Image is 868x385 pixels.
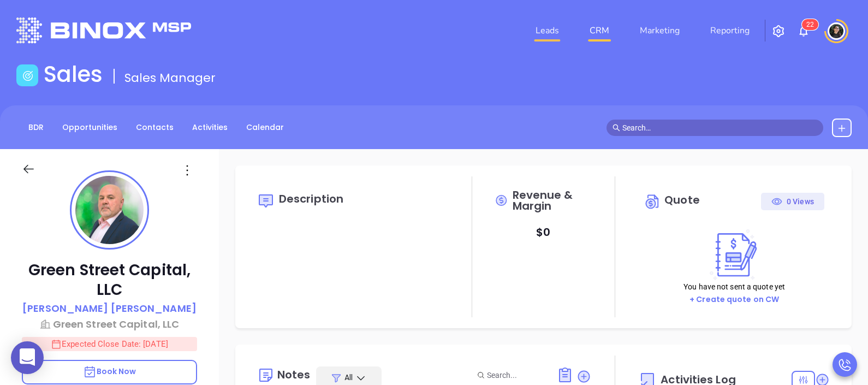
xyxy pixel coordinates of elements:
img: iconNotification [797,25,810,38]
p: [PERSON_NAME] [PERSON_NAME] [22,301,197,316]
span: 2 [806,21,810,28]
sup: 22 [802,19,818,30]
div: Notes [277,369,311,380]
p: You have not sent a quote yet [683,281,785,293]
span: Revenue & Margin [513,189,591,211]
a: Opportunities [56,119,124,137]
span: Description [279,191,343,206]
p: Green Street Capital, LLC [22,260,197,300]
a: [PERSON_NAME] [PERSON_NAME] [22,301,197,317]
h1: Sales [44,61,103,87]
a: Reporting [706,20,754,42]
a: Activities [186,119,234,137]
p: Expected Close Date: [DATE] [22,337,197,351]
a: Green Street Capital, LLC [22,317,197,331]
img: logo [16,17,191,43]
span: 2 [810,21,814,28]
img: profile-user [75,176,144,244]
a: BDR [22,119,50,137]
p: $ 0 [536,222,550,242]
span: search [613,124,620,132]
span: Sales Manager [124,69,216,86]
input: Search… [622,122,818,134]
a: Contacts [129,119,180,137]
span: Activities Log [661,374,735,385]
a: CRM [585,20,614,42]
img: Circle dollar [644,193,662,210]
span: Book Now [83,366,136,377]
a: Marketing [635,20,684,42]
img: user [828,22,845,40]
a: + Create quote on CW [689,294,779,305]
button: + Create quote on CW [686,293,782,306]
span: Quote [664,192,700,208]
span: All [344,372,353,383]
div: 0 Views [771,193,814,210]
img: iconSetting [772,25,785,38]
img: Create on CWSell [705,229,764,281]
a: Calendar [240,119,290,137]
a: Leads [531,20,563,42]
input: Search... [487,369,545,381]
